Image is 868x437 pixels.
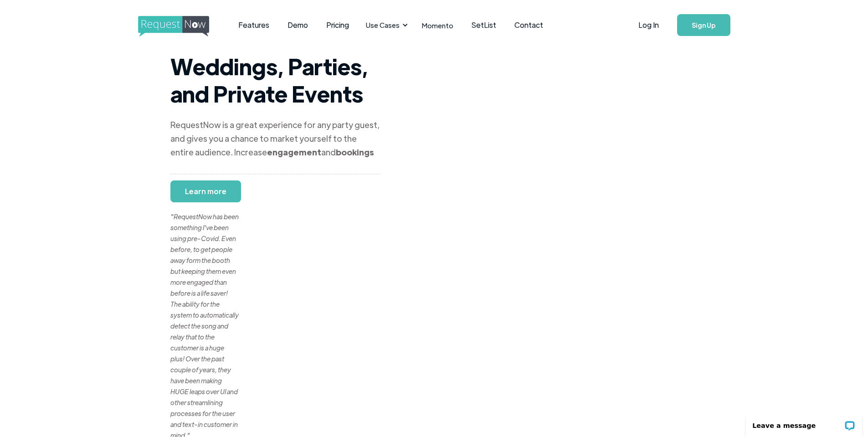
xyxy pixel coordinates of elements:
div: Use Cases [366,20,400,30]
iframe: LiveChat chat widget [740,408,868,437]
img: requestnow logo [138,16,226,37]
a: Learn more [170,180,241,202]
a: Pricing [317,11,358,39]
a: Momento [413,12,462,39]
a: Contact [505,11,552,39]
div: Use Cases [360,11,411,39]
div: RequestNow is a great experience for any party guest, and gives you a chance to market yourself t... [170,118,380,159]
a: SetList [462,11,505,39]
strong: bookings [336,147,374,157]
strong: Weddings, Parties, and Private Events [170,52,368,108]
iframe: Overview by DJ ReRe [492,52,652,418]
a: Log In [629,9,668,41]
a: Features [229,11,278,39]
a: Demo [278,11,317,39]
strong: engagement [267,147,321,157]
a: Sign Up [677,14,730,36]
a: home [138,16,206,34]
